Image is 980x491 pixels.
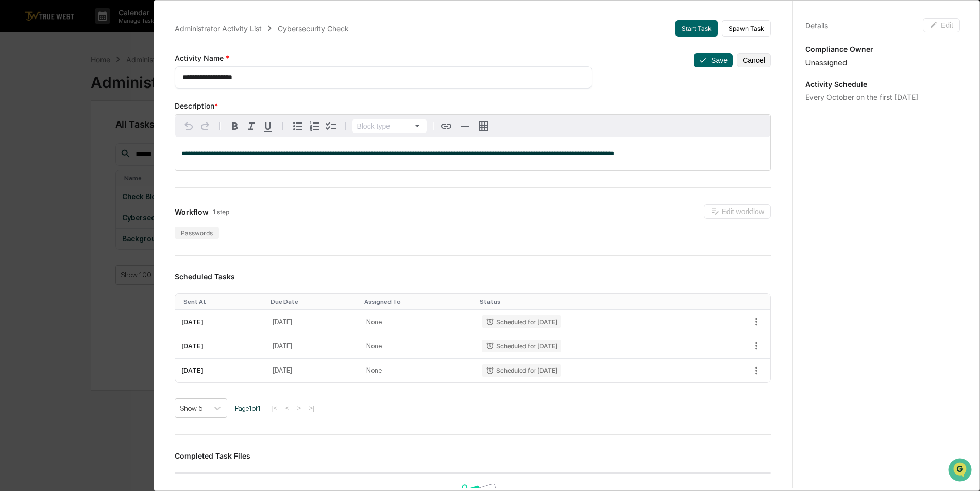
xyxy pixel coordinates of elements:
div: Unassigned [805,58,960,67]
button: Start Task [675,20,718,37]
div: 🔎 [10,150,19,159]
td: [DATE] [266,359,360,382]
div: Start new chat [35,79,169,89]
div: 🖐️ [10,131,19,139]
a: 🖐️Preclearance [6,126,71,144]
button: |< [268,404,280,412]
button: Block type [352,119,427,133]
button: < [282,404,293,412]
span: 1 step [213,208,229,216]
button: Spawn Task [722,20,771,37]
td: None [360,334,476,358]
button: > [294,404,304,412]
button: >| [306,404,317,412]
button: Bold [227,118,243,134]
span: Preclearance [21,130,66,140]
a: 🗄️Attestations [71,126,132,144]
span: Pylon [103,174,125,182]
div: Details [805,21,828,30]
div: Toggle SortBy [271,298,356,305]
td: [DATE] [266,334,360,358]
div: Every October on the first [DATE] [805,93,960,101]
img: 1746055101610-c473b297-6a78-478c-a979-82029cc54cd1 [10,79,29,97]
h3: Scheduled Tasks [175,272,771,281]
div: Passwords [175,227,219,239]
a: Powered byPylon [73,174,125,182]
p: Compliance Owner [805,45,960,54]
span: Description [175,101,214,110]
td: [DATE] [175,310,266,334]
button: Underline [260,118,276,134]
a: 🔎Data Lookup [6,145,69,164]
button: Save [694,53,733,67]
div: 🗄️ [75,131,83,139]
button: Start new chat [175,82,188,94]
button: Edit workflow [704,204,771,219]
td: [DATE] [266,310,360,334]
span: Activity Name [175,54,226,62]
div: Cybersecurity Check [278,24,349,33]
button: Italic [243,118,260,134]
div: Toggle SortBy [183,298,262,305]
div: Administrator Activity List [175,24,262,33]
div: Toggle SortBy [480,298,697,305]
button: Cancel [737,53,771,67]
p: How can we help? [10,22,188,38]
td: [DATE] [175,359,266,382]
button: Edit [923,18,960,32]
td: [DATE] [175,334,266,358]
span: Attestations [85,130,128,140]
span: Data Lookup [21,149,65,160]
span: Workflow [175,207,209,216]
div: Scheduled for [DATE] [482,340,561,352]
div: Toggle SortBy [364,298,471,305]
h3: Completed Task Files [175,451,771,460]
div: Scheduled for [DATE] [482,364,561,377]
div: Scheduled for [DATE] [482,315,561,328]
div: We're available if you need us! [35,89,130,97]
span: Page 1 of 1 [235,404,261,412]
iframe: Open customer support [947,457,975,485]
td: None [360,359,476,382]
p: Activity Schedule [805,80,960,89]
td: None [360,310,476,334]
